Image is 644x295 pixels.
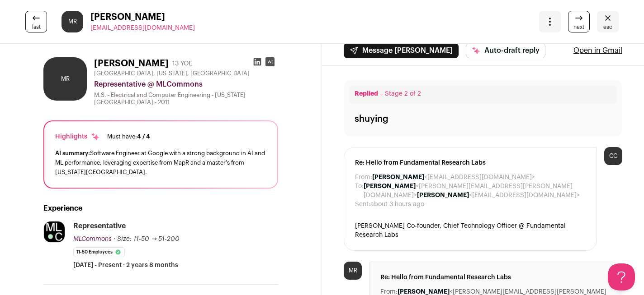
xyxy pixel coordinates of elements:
[25,11,47,32] a: last
[573,45,622,56] a: Open in Gmail
[94,79,278,90] div: Representative @ MLCommons
[597,11,619,32] a: Close
[355,200,370,209] dt: Sent:
[55,132,100,141] div: Highlights
[380,91,383,97] span: –
[73,221,126,231] div: Representative
[62,11,83,32] div: MR
[364,182,586,200] dd: <[PERSON_NAME][EMAIL_ADDRESS][PERSON_NAME][DOMAIN_NAME]> <[EMAIL_ADDRESS][DOMAIN_NAME]>
[603,23,612,31] span: esc
[355,182,364,200] dt: To:
[32,23,41,31] span: last
[355,113,388,125] div: shuying
[466,43,545,58] button: Auto-draft reply
[370,200,424,209] dd: about 3 hours ago
[355,91,378,97] span: Replied
[55,148,266,177] div: Software Engineer at Google with a strong background in AI and ML performance, leveraging experti...
[568,11,590,32] a: next
[114,236,180,242] span: · Size: 11-50 → 51-200
[137,134,150,139] span: 4 / 4
[94,92,278,106] div: M.S. - Electrical and Computer Engineering - [US_STATE][GEOGRAPHIC_DATA] - 2011
[55,150,90,156] span: AI summary:
[417,192,469,198] b: [PERSON_NAME]
[355,173,372,182] dt: From:
[90,25,195,31] span: [EMAIL_ADDRESS][DOMAIN_NAME]
[73,236,112,242] span: MLCommons
[94,70,250,77] span: [GEOGRAPHIC_DATA], [US_STATE], [GEOGRAPHIC_DATA]
[107,133,150,140] div: Must have:
[94,57,169,70] h1: [PERSON_NAME]
[355,221,586,240] div: [PERSON_NAME] Co-founder, Chief Technology Officer @ Fundamental Research Labs
[573,23,584,31] span: next
[608,263,635,290] iframe: Help Scout Beacon - Open
[364,183,416,189] b: [PERSON_NAME]
[355,158,586,167] span: Re: Hello from Fundamental Research Labs
[604,147,622,165] div: CC
[43,203,278,214] h2: Experience
[398,289,450,295] b: [PERSON_NAME]
[380,273,611,282] span: Re: Hello from Fundamental Research Labs
[90,23,195,32] a: [EMAIL_ADDRESS][DOMAIN_NAME]
[44,221,65,242] img: fb11d96e26a5c70b74962980dd0e2fa247249365ac94186f550e162cc9ef5a54.jpg
[73,261,178,270] span: [DATE] - Present · 2 years 8 months
[172,59,192,68] div: 13 YOE
[372,173,535,182] dd: <[EMAIL_ADDRESS][DOMAIN_NAME]>
[539,11,561,32] button: Open dropdown
[385,91,421,97] span: Stage 2 of 2
[90,11,195,23] span: [PERSON_NAME]
[43,57,87,101] div: MR
[73,247,125,257] li: 11-50 employees
[344,43,459,58] button: Message [PERSON_NAME]
[344,262,362,280] div: MR
[372,174,424,180] b: [PERSON_NAME]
